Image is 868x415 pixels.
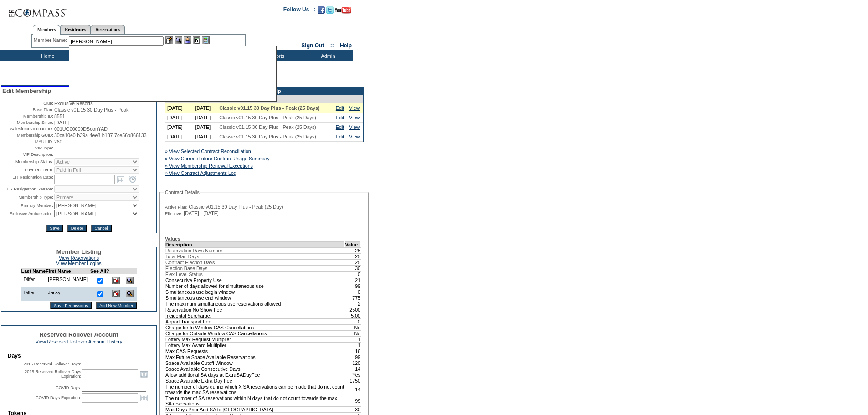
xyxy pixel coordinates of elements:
[59,255,99,261] a: View Reservations
[165,395,345,406] td: The number of SA reservations within N days that do not count towards the max SA reservations
[2,126,53,132] td: Salesforce Account ID:
[39,331,118,338] span: Reserved Rollover Account
[165,156,270,161] a: » View Current/Future Contract Usage Summary
[164,190,200,195] legend: Contract Details
[335,9,351,15] a: Subscribe to our YouTube Channel
[165,360,345,366] td: Space Available Cutoff Window
[96,302,137,309] input: Add New Member
[345,301,361,307] td: 2
[349,124,360,130] a: View
[345,342,361,348] td: 1
[67,225,87,232] input: Delete
[165,266,207,271] span: Election Base Days
[345,360,361,366] td: 120
[54,126,108,132] span: 001UG00000DSoonYAD
[165,277,345,283] td: Consecutive Property Use
[165,348,345,354] td: Max CAS Requests
[21,50,73,61] td: Home
[2,87,51,94] span: Edit Membership
[165,260,215,265] span: Contract Election Days
[50,302,92,309] input: Save Permissions
[2,158,53,165] td: Membership Status:
[330,42,334,49] span: ::
[2,152,53,157] td: VIP Description:
[219,105,319,111] span: Classic v01.15 30 Day Plus - Peak (25 Days)
[2,202,53,209] td: Primary Member:
[219,134,316,139] span: Classic v01.15 30 Day Plus - Peak (25 Days)
[345,384,361,395] td: 14
[318,9,325,15] a: Become our fan on Facebook
[2,174,53,184] td: ER Resignation Date:
[165,313,345,318] td: Incidental Surcharge.
[139,369,149,379] a: Open the calendar popup.
[33,25,61,35] a: Members
[165,272,203,277] span: Flex Level Status
[2,139,53,144] td: MAUL ID:
[345,247,361,253] td: 25
[335,7,351,14] img: Subscribe to our YouTube Channel
[345,378,361,384] td: 1750
[283,5,316,16] td: Follow Us ::
[165,354,345,360] td: Max Future Space Available Reservations
[165,241,345,247] td: Description
[139,393,149,403] a: Open the calendar popup.
[189,204,283,210] span: Classic v01.15 30 Day Plus - Peak (25 Day)
[345,406,361,412] td: 30
[54,120,70,125] span: [DATE]
[165,254,199,259] span: Total Plan Days
[2,210,53,217] td: Exclusive Ambassador:
[2,101,53,106] td: Club:
[2,107,53,113] td: Base Plan:
[165,336,345,342] td: Lottery Max Request Multiplier
[165,372,345,378] td: Allow additional SA days at ExtraSADayFee
[345,295,361,301] td: 775
[54,113,65,119] span: 8551
[184,36,191,44] img: Impersonate
[345,330,361,336] td: No
[165,163,253,169] a: » View Membership Renewal Exceptions
[345,283,361,289] td: 99
[345,318,361,324] td: 0
[326,9,334,15] a: Follow us on Twitter
[165,307,345,313] td: Reservation No Show Fee
[165,36,173,44] img: b_edit.gif
[54,133,147,138] span: 30ca10e0-b39a-4ee8-b137-7ce56b866133
[345,366,361,372] td: 14
[194,113,218,123] td: [DATE]
[56,261,101,266] a: View Member Logins
[116,174,126,184] a: Open the calendar popup.
[194,132,218,142] td: [DATE]
[219,124,316,130] span: Classic v01.15 30 Day Plus - Peak (25 Days)
[165,406,345,412] td: Max Days Prior Add SA to [GEOGRAPHIC_DATA]
[194,123,218,132] td: [DATE]
[165,132,194,142] td: [DATE]
[301,42,324,49] a: Sign Out
[165,295,345,301] td: Simultaneous use end window
[91,25,125,34] a: Reservations
[54,139,62,144] span: 260
[345,336,361,342] td: 1
[112,277,120,284] img: Delete
[128,174,138,184] a: Open the time view popup.
[46,287,90,301] td: Jacky
[345,324,361,330] td: No
[34,36,69,44] div: Member Name:
[165,211,182,216] span: Effective:
[165,366,345,372] td: Space Available Consecutive Days
[345,313,361,318] td: 5.00
[2,194,53,201] td: Membership Type:
[345,372,361,378] td: Yes
[165,289,345,295] td: Simultaneous use begin window
[165,318,345,324] td: Airport Transport Fee
[165,342,345,348] td: Lottery Max Award Multiplier
[165,123,194,132] td: [DATE]
[345,307,361,313] td: 2500
[165,236,180,241] b: Values
[2,166,53,174] td: Payment Term:
[36,395,81,400] label: COVID Days Expiration:
[349,115,360,120] a: View
[165,378,345,384] td: Space Available Extra Day Fee
[340,42,352,49] a: Help
[175,36,182,44] img: View
[165,324,345,330] td: Charge for In Window CAS Cancellations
